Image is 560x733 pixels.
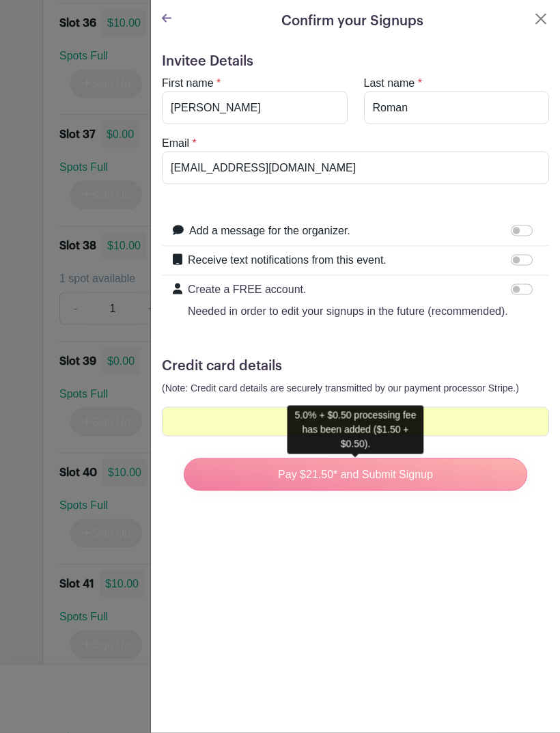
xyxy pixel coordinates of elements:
[188,281,508,298] p: Create a FREE account.
[162,53,549,70] h5: Invitee Details
[281,11,423,31] h5: Confirm your Signups
[171,415,540,428] iframe: Secure card payment input frame
[188,303,508,320] p: Needed in order to edit your signups in the future (recommended).
[162,135,189,152] label: Email
[162,358,549,374] h5: Credit card details
[533,11,549,27] button: Close
[288,406,424,454] div: 5.0% + $0.50 processing fee has been added ($1.50 + $0.50).
[189,223,350,239] label: Add a message for the organizer.
[364,75,415,92] label: Last name
[162,75,214,92] label: First name
[162,383,519,393] small: (Note: Credit card details are securely transmitted by our payment processor Stripe.)
[188,252,387,268] label: Receive text notifications from this event.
